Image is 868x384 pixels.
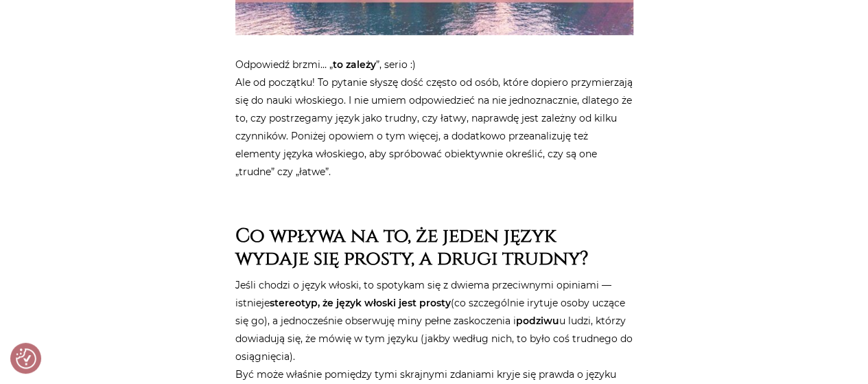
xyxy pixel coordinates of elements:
[516,315,559,327] strong: podziwu
[16,348,36,369] img: Revisit consent button
[270,297,451,309] strong: stereotyp, że język włoski jest prosty
[235,56,633,181] p: Odpowiedź brzmi… „ ”, serio :) Ale od początku! To pytanie słyszę dość często od osób, które dopi...
[235,223,589,272] strong: Co wpływa na to, że jeden język wydaje się prosty, a drugi trudny?
[333,58,376,71] strong: to zależy
[16,348,36,369] button: Preferencje co do zgód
